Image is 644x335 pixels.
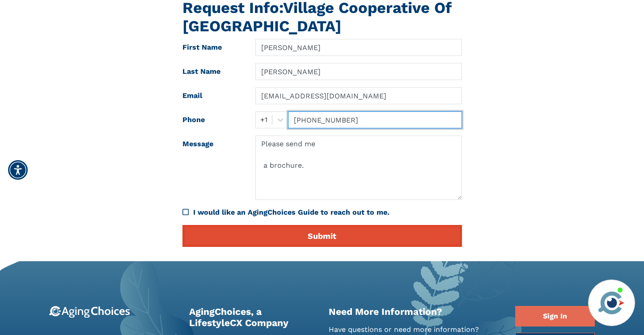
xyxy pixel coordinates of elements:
a: Sign In [515,306,595,327]
div: I would like an AgingChoices Guide to reach out to me. [193,207,462,218]
div: I would like an AgingChoices Guide to reach out to me. [182,207,462,218]
iframe: iframe [467,152,635,274]
label: Message [176,136,249,200]
p: Have questions or need more information? [329,324,502,335]
label: First Name [176,39,249,56]
h2: Need More Information? [329,306,502,317]
button: Submit [182,225,462,247]
label: Email [176,87,249,104]
img: avatar [596,288,627,318]
div: Accessibility Menu [8,160,28,180]
label: Last Name [176,63,249,80]
h2: AgingChoices, a LifestyleCX Company [189,306,316,328]
img: 9-logo.svg [49,306,130,318]
textarea: Please send me a brochure. [255,136,462,200]
label: Phone [176,111,249,128]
